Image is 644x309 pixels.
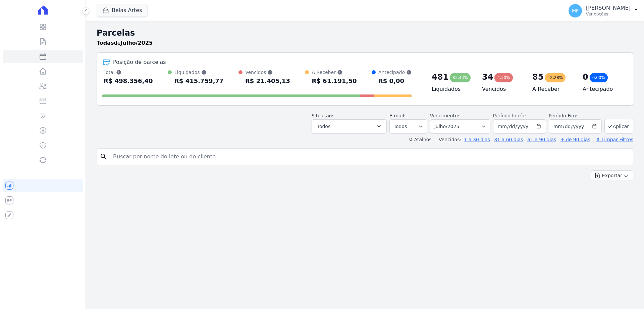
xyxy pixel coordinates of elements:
div: R$ 498.356,40 [104,76,153,86]
div: R$ 21.405,13 [245,76,290,86]
label: Período Inicío: [493,113,526,118]
div: Antecipado [378,69,412,76]
button: MF [PERSON_NAME] Ver opções [563,1,644,20]
label: Situação: [312,113,333,118]
div: 83,43% [450,73,471,82]
label: Vencidos: [436,137,461,142]
a: 31 a 60 dias [494,137,523,142]
div: Posição de parcelas [113,58,166,66]
div: 85 [532,72,543,82]
h4: Vencidos [482,85,522,93]
button: Exportar [591,170,633,181]
div: 0,00% [590,73,608,82]
a: + de 90 dias [560,137,590,142]
p: de [97,39,153,47]
div: R$ 0,00 [378,76,412,86]
input: Buscar por nome do lote ou do cliente [109,150,630,163]
button: Todos [312,119,387,133]
a: ✗ Limpar Filtros [593,137,633,142]
label: ↯ Atalhos [409,137,431,142]
a: 1 a 30 dias [464,137,490,142]
div: A Receber [312,69,357,76]
span: Todos [317,122,330,130]
div: 12,28% [545,73,566,82]
div: R$ 415.759,77 [174,76,224,86]
div: 4,30% [494,73,513,82]
div: Vencidos [245,69,290,76]
p: [PERSON_NAME] [586,5,631,11]
span: MF [572,8,579,13]
label: Vencimento: [430,113,459,118]
div: 34 [482,72,493,82]
strong: Julho/2025 [121,40,153,46]
div: 0 [583,72,588,82]
h2: Parcelas [97,27,633,39]
strong: Todas [97,40,114,46]
label: Período Fim: [549,112,602,119]
h4: Liquidados [432,85,471,93]
div: Total [104,69,153,76]
h4: A Receber [532,85,572,93]
button: Belas Artes [97,4,148,17]
a: 61 a 90 dias [527,137,556,142]
label: E-mail: [389,113,406,118]
div: R$ 61.191,50 [312,76,357,86]
div: 481 [432,72,448,82]
i: search [100,153,108,161]
p: Ver opções [586,11,631,17]
h4: Antecipado [583,85,622,93]
div: Liquidados [174,69,224,76]
button: Aplicar [604,119,633,133]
